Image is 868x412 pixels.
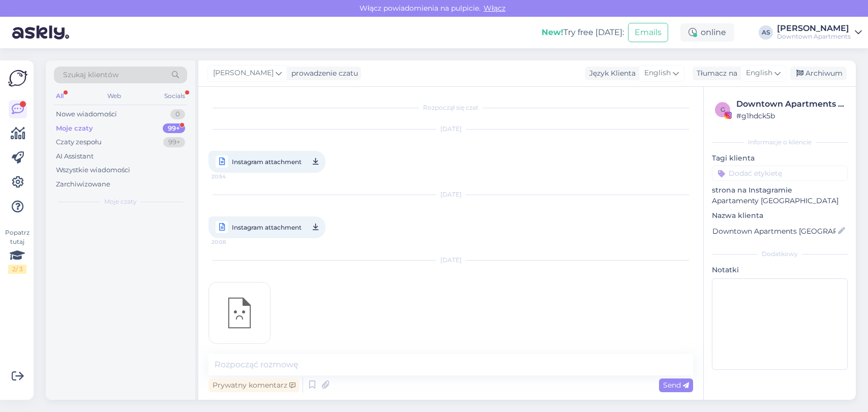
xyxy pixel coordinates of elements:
div: Zarchiwizowane [56,179,110,189]
div: Socials [162,89,187,103]
p: strona na Instagramie [712,185,848,196]
div: online [680,23,734,42]
div: Archiwum [790,67,847,80]
div: Nowe wiadomości [56,109,117,119]
div: Downtown Apartments [777,33,851,41]
div: 99+ [163,137,185,147]
div: Prywatny komentarz [208,378,300,392]
p: Apartamenty [GEOGRAPHIC_DATA] [712,196,848,206]
span: [PERSON_NAME] [213,68,274,79]
div: Web [105,89,123,103]
button: Emails [628,23,668,42]
div: Tłumacz na [693,68,737,79]
span: Instagram attachment [232,155,302,168]
div: [DATE] [208,256,693,265]
img: Askly Logo [8,69,27,88]
div: Język Klienta [585,68,636,79]
div: Rozpoczął się czat [208,103,693,112]
div: Moje czaty [56,123,93,134]
b: New! [542,27,563,37]
input: Dodać etykietę [712,166,848,181]
a: Instagram attachment20:08 [208,216,325,238]
a: [PERSON_NAME]Downtown Apartments [777,24,862,41]
span: Moje czaty [104,197,137,206]
div: [DATE] [208,190,693,199]
p: Tagi klienta [712,153,848,164]
div: 2 / 3 [8,265,26,274]
span: Send [663,381,689,390]
span: English [746,68,772,79]
span: Szukaj klientów [63,70,118,80]
div: prowadzenie czatu [287,68,358,79]
span: 14:29 [212,344,250,352]
input: Dodaj nazwę [712,226,836,237]
span: 20:54 [212,170,250,183]
a: Instagram attachment20:54 [208,151,325,173]
div: Try free [DATE]: [542,26,624,39]
div: AI Assistant [56,151,94,162]
div: Informacje o kliencie [712,138,848,147]
div: [PERSON_NAME] [777,24,851,33]
div: 99+ [163,123,185,134]
span: 20:08 [212,236,250,248]
div: [DATE] [208,124,693,134]
span: g [721,106,725,113]
div: # g1hdck5b [736,110,845,121]
div: Dodatkowy [712,249,848,259]
p: Notatki [712,265,848,275]
div: 0 [170,109,185,119]
span: Instagram attachment [232,221,302,234]
div: All [54,89,66,103]
span: Włącz [481,4,508,13]
div: AS [759,25,773,40]
div: Downtown Apartments [GEOGRAPHIC_DATA] [736,98,845,110]
div: Czaty zespołu [56,137,102,147]
div: Popatrz tutaj [8,228,26,274]
p: Nazwa klienta [712,210,848,221]
div: Wszystkie wiadomości [56,165,130,175]
span: English [644,68,671,79]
